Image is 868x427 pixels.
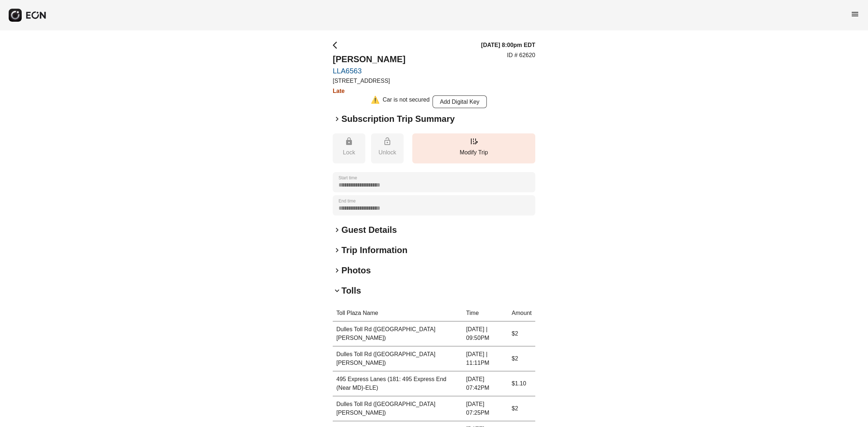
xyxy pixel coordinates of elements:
p: Modify Trip [416,148,532,157]
h2: Guest Details [341,224,397,236]
th: Amount [508,305,535,321]
div: ⚠️ [371,95,380,108]
td: [DATE] | 11:11PM [463,346,508,371]
span: arrow_back_ios [333,41,341,50]
td: $2 [508,346,535,371]
button: Modify Trip [412,133,535,163]
a: LLA6563 [333,67,405,75]
span: keyboard_arrow_right [333,115,341,123]
h3: [DATE] 8:00pm EDT [481,41,535,50]
td: 495 Express Lanes (181: 495 Express End (Near MD)-ELE) [333,371,463,396]
td: Dulles Toll Rd ([GEOGRAPHIC_DATA][PERSON_NAME]) [333,396,463,421]
h2: Tolls [341,285,361,296]
td: $2 [508,321,535,346]
h3: Late [333,87,405,95]
span: edit_road [469,137,478,146]
td: [DATE] | 09:50PM [463,321,508,346]
td: Dulles Toll Rd ([GEOGRAPHIC_DATA][PERSON_NAME]) [333,346,463,371]
h2: Photos [341,265,371,276]
span: keyboard_arrow_right [333,266,341,275]
span: keyboard_arrow_down [333,286,341,295]
button: Add Digital Key [433,95,487,108]
h2: Subscription Trip Summary [341,113,455,125]
td: [DATE] 07:42PM [463,371,508,396]
span: menu [851,10,859,18]
div: Car is not secured [383,95,430,108]
th: Toll Plaza Name [333,305,463,321]
th: Time [463,305,508,321]
span: keyboard_arrow_right [333,246,341,255]
span: keyboard_arrow_right [333,226,341,234]
h2: Trip Information [341,244,408,256]
td: [DATE] 07:25PM [463,396,508,421]
p: [STREET_ADDRESS] [333,77,405,85]
td: $1.10 [508,371,535,396]
td: $2 [508,396,535,421]
p: ID # 62620 [507,51,535,60]
h2: [PERSON_NAME] [333,54,405,65]
td: Dulles Toll Rd ([GEOGRAPHIC_DATA][PERSON_NAME]) [333,321,463,346]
